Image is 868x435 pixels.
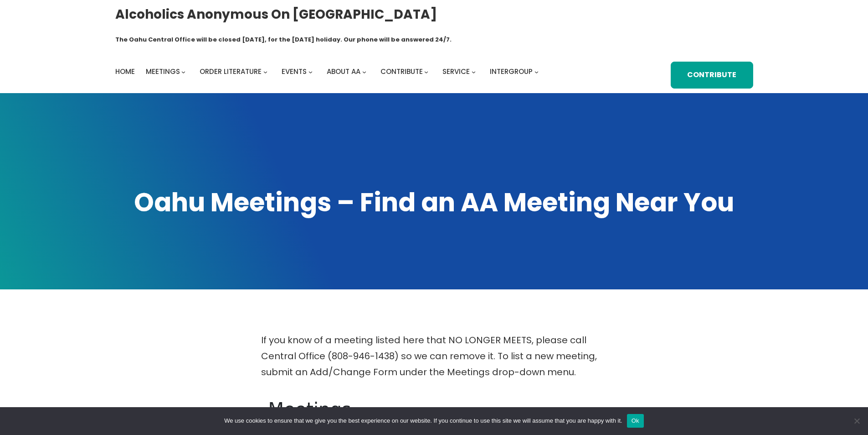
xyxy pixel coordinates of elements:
[263,70,267,74] button: Order Literature submenu
[282,65,307,78] a: Events
[115,65,135,78] a: Home
[224,416,622,425] span: We use cookies to ensure that we give you the best experience on our website. If you continue to ...
[115,67,135,76] span: Home
[282,67,307,76] span: Events
[146,67,180,76] span: Meetings
[424,70,428,74] button: Contribute submenu
[380,65,423,78] a: Contribute
[472,70,476,74] button: Service submenu
[115,35,452,44] h1: The Oahu Central Office will be closed [DATE], for the [DATE] holiday. Our phone will be answered...
[115,65,542,78] nav: Intergroup
[442,67,470,76] span: Service
[490,67,533,76] span: Intergroup
[380,67,423,76] span: Contribute
[442,65,470,78] a: Service
[327,67,360,76] span: About AA
[115,3,437,26] a: Alcoholics Anonymous on [GEOGRAPHIC_DATA]
[490,65,533,78] a: Intergroup
[308,70,313,74] button: Events submenu
[181,70,185,74] button: Meetings submenu
[200,67,262,76] span: Order Literature
[268,398,600,420] h1: Meetings
[534,70,539,74] button: Intergroup submenu
[852,416,861,425] span: No
[261,332,607,380] p: If you know of a meeting listed here that NO LONGER MEETS, please call Central Office (808-946-14...
[327,65,360,78] a: About AA
[362,70,366,74] button: About AA submenu
[115,185,753,220] h1: Oahu Meetings – Find an AA Meeting Near You
[671,62,753,89] a: Contribute
[146,65,180,78] a: Meetings
[627,414,644,428] button: Ok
